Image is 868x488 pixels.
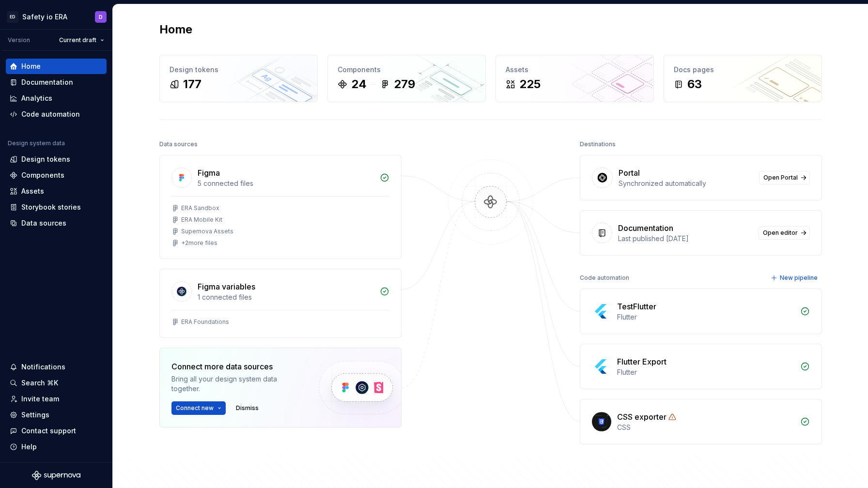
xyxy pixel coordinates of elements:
[170,65,308,75] div: Design tokens
[171,361,302,372] div: Connect more data sources
[687,76,702,92] div: 63
[7,11,18,23] div: ED
[21,378,58,388] div: Search ⌘K
[198,281,255,292] div: Figma variables
[21,154,70,164] div: Design tokens
[159,22,192,37] h2: Home
[21,426,76,436] div: Contact support
[59,36,96,44] span: Current draft
[198,292,374,302] div: 1 connected files
[619,167,640,179] div: Portal
[664,55,822,102] a: Docs pages63
[99,13,103,21] div: D
[6,59,107,74] a: Home
[394,76,415,92] div: 279
[2,6,110,27] button: EDSafety io ERAD
[21,77,73,87] div: Documentation
[21,93,52,103] div: Analytics
[6,359,107,375] button: Notifications
[181,204,219,212] div: ERA Sandbox
[176,404,214,412] span: Connect new
[159,155,402,259] a: Figma5 connected filesERA SandboxERA Mobile KitSupernova Assets+2more files
[6,375,107,391] button: Search ⌘K
[21,170,64,180] div: Components
[6,199,107,215] a: Storybook stories
[6,183,107,199] a: Assets
[506,65,644,75] div: Assets
[232,401,263,415] button: Dismiss
[21,202,81,212] div: Storybook stories
[519,76,541,92] div: 225
[6,152,107,167] a: Design tokens
[21,218,66,228] div: Data sources
[617,356,666,367] div: Flutter Export
[55,33,108,47] button: Current draft
[617,367,794,377] div: Flutter
[618,234,753,244] div: Last published [DATE]
[6,423,107,439] button: Contact support
[618,222,673,234] div: Documentation
[6,168,107,183] a: Components
[768,271,822,285] button: New pipeline
[6,91,107,106] a: Analytics
[236,404,259,412] span: Dismiss
[6,75,107,90] a: Documentation
[6,439,107,455] button: Help
[6,407,107,423] a: Settings
[759,171,810,184] a: Open Portal
[159,137,198,151] div: Data sources
[21,362,65,372] div: Notifications
[159,269,402,338] a: Figma variables1 connected filesERA Foundations
[617,423,794,432] div: CSS
[619,179,753,188] div: Synchronized automatically
[159,55,318,102] a: Design tokens177
[780,274,818,282] span: New pipeline
[21,442,37,452] div: Help
[6,215,107,231] a: Data sources
[22,12,67,22] div: Safety io ERA
[763,229,798,237] span: Open editor
[759,226,810,240] a: Open editor
[6,107,107,122] a: Code automation
[171,401,226,415] button: Connect new
[763,174,798,182] span: Open Portal
[8,139,65,147] div: Design system data
[21,394,59,404] div: Invite team
[21,61,41,71] div: Home
[674,65,812,75] div: Docs pages
[351,76,367,92] div: 24
[198,167,220,179] div: Figma
[21,410,49,420] div: Settings
[6,391,107,407] a: Invite team
[327,55,486,102] a: Components24279
[496,55,654,102] a: Assets225
[198,179,374,188] div: 5 connected files
[338,65,476,75] div: Components
[181,216,222,224] div: ERA Mobile Kit
[181,239,217,247] div: + 2 more files
[8,36,30,44] div: Version
[181,228,233,235] div: Supernova Assets
[21,109,80,119] div: Code automation
[32,471,80,480] svg: Supernova Logo
[183,76,201,92] div: 177
[21,186,44,196] div: Assets
[171,374,302,394] div: Bring all your design system data together.
[181,318,229,326] div: ERA Foundations
[617,312,794,322] div: Flutter
[580,137,616,151] div: Destinations
[617,301,656,312] div: TestFlutter
[580,271,629,285] div: Code automation
[617,411,666,423] div: CSS exporter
